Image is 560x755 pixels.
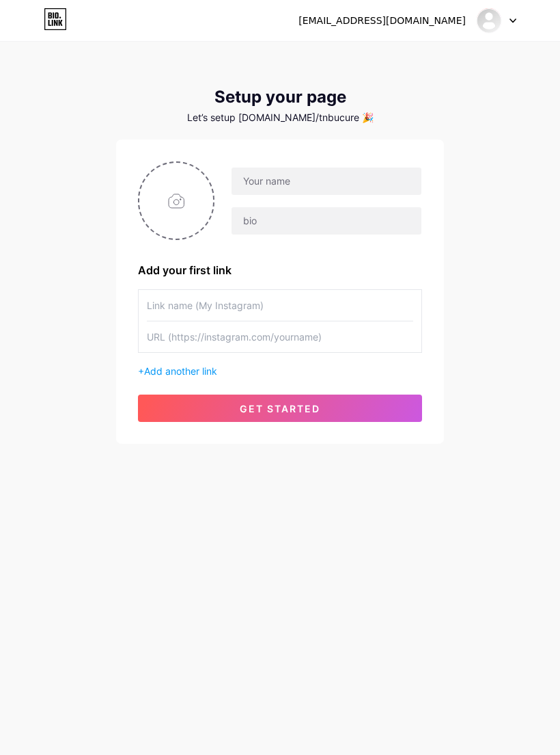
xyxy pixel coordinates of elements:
[138,395,422,422] button: get started
[116,112,444,123] div: Let’s setup [DOMAIN_NAME]/tnbucure 🎉
[138,364,422,378] div: +
[476,8,502,34] img: tnbucure
[116,88,444,107] div: Setup your page
[240,403,320,414] span: get started
[147,290,413,321] input: Link name (My Instagram)
[138,262,422,278] div: Add your first link
[298,14,466,28] div: [EMAIL_ADDRESS][DOMAIN_NAME]
[232,207,421,235] input: bio
[147,321,413,352] input: URL (https://instagram.com/yourname)
[232,168,421,195] input: Your name
[144,365,217,377] span: Add another link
